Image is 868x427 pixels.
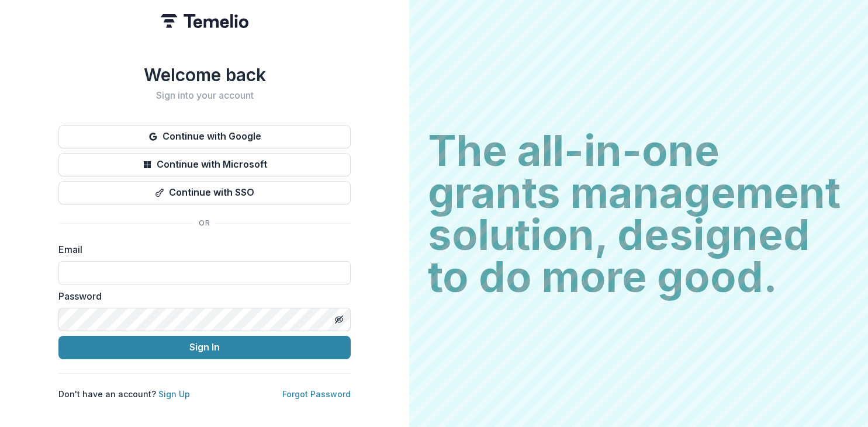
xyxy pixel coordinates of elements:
[58,64,351,85] h1: Welcome back
[161,14,248,28] img: Temelio
[58,181,351,204] button: Continue with SSO
[158,389,190,399] a: Sign Up
[58,242,344,256] label: Email
[58,125,351,148] button: Continue with Google
[330,310,348,329] button: Toggle password visibility
[58,90,351,101] h2: Sign into your account
[58,388,190,400] p: Don't have an account?
[58,336,351,359] button: Sign In
[282,389,351,399] a: Forgot Password
[58,289,344,303] label: Password
[58,153,351,176] button: Continue with Microsoft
